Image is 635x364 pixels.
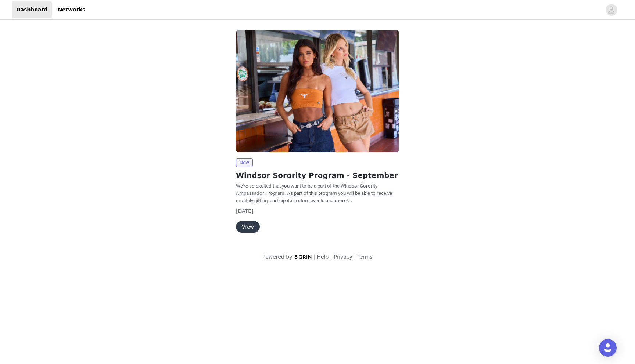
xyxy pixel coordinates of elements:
h2: Windsor Sorority Program - September [236,170,399,181]
a: View [236,224,260,230]
a: Privacy [334,254,352,260]
span: New [236,158,253,167]
span: Powered by [262,254,292,260]
span: | [354,254,356,260]
div: Open Intercom Messenger [599,339,617,357]
a: Dashboard [12,1,52,18]
span: [DATE] [236,208,253,214]
button: View [236,221,260,233]
a: Terms [357,254,372,260]
img: Windsor [236,30,399,152]
span: | [330,254,332,260]
a: Help [317,254,329,260]
span: We're so excited that you want to be a part of the Windsor Sorority Ambassador Program. As part o... [236,183,392,203]
img: logo [294,255,312,259]
div: avatar [608,4,615,16]
span: | [314,254,316,260]
a: Networks [53,1,90,18]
